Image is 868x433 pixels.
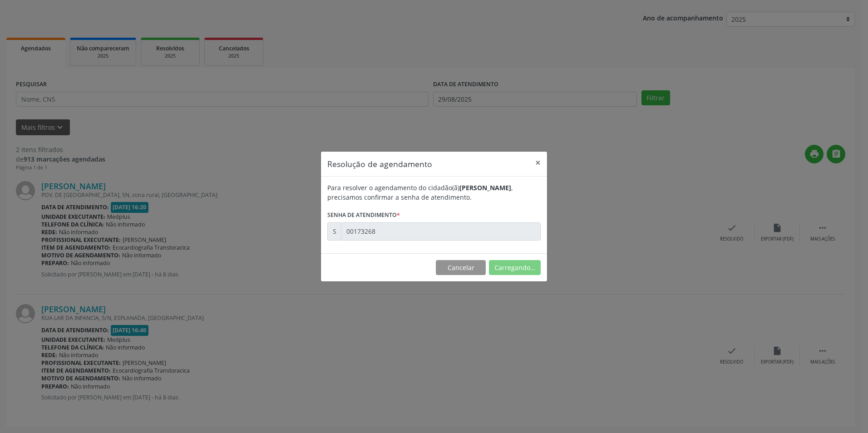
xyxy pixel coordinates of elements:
b: [PERSON_NAME] [459,183,511,192]
button: Cancelar [436,260,486,276]
label: Senha de atendimento [327,208,400,222]
h5: Resolução de agendamento [327,158,432,170]
div: Para resolver o agendamento do cidadão(ã) , precisamos confirmar a senha de atendimento. [327,183,541,202]
button: Close [529,152,547,174]
button: Carregando... [489,260,541,276]
div: S [327,222,341,241]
